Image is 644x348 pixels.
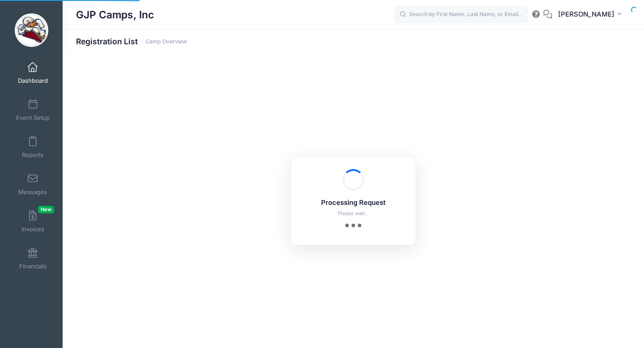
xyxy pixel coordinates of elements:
[12,206,54,237] a: InvoicesNew
[12,57,54,89] a: Dashboard
[303,199,404,207] h5: Processing Request
[21,225,44,233] span: Invoices
[38,206,54,213] span: New
[12,169,54,200] a: Messages
[303,210,404,217] p: Please wait...
[18,77,48,85] span: Dashboard
[16,114,50,122] span: Event Setup
[552,4,631,25] button: [PERSON_NAME]
[145,38,187,45] a: Camp Overview
[22,151,43,159] span: Reports
[15,13,48,47] img: GJP Camps, Inc
[19,263,47,270] span: Financials
[76,37,187,46] h1: Registration List
[12,243,54,274] a: Financials
[394,6,528,24] input: Search by First Name, Last Name, or Email...
[18,188,47,196] span: Messages
[76,4,154,25] h1: GJP Camps, Inc
[12,94,54,126] a: Event Setup
[558,9,614,19] span: [PERSON_NAME]
[12,132,54,163] a: Reports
